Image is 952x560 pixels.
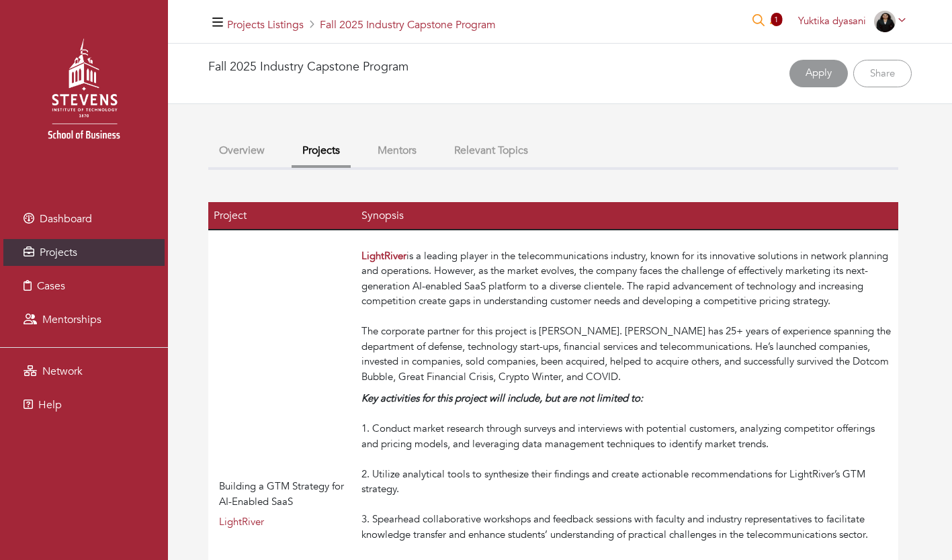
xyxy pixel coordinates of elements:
button: Projects [292,136,351,168]
a: Mentorships [3,306,165,333]
span: Dashboard [40,212,92,226]
span: Cases [37,279,65,293]
img: stevens_logo.png [13,24,155,165]
div: is a leading player in the telecommunications industry, known for its innovative solutions in net... [361,248,893,385]
a: Dashboard [3,205,165,232]
h4: Fall 2025 Industry Capstone Program [208,60,408,82]
span: Yuktika dyasani [798,14,866,28]
span: Mentorships [42,312,101,327]
button: Relevant Topics [443,136,539,165]
em: Key activities for this project will include, but are not limited to: [361,391,643,405]
a: Cases [3,273,165,299]
div: Building a GTM Strategy for AI-Enabled SaaS [219,479,351,509]
a: LightRiver [219,515,264,528]
a: Share [853,60,912,87]
a: Fall 2025 Industry Capstone Program [320,17,496,32]
img: WhatsApp%20Image%202024-11-30%20at%2012.03.46_ba6f96bb.jpg [874,11,896,32]
a: 1 [770,14,781,30]
span: 1 [771,13,782,26]
a: Projects Listings [227,17,304,32]
a: LightRiver [361,249,406,263]
span: Network [42,364,83,379]
a: Help [3,391,165,418]
span: Projects [40,245,77,260]
th: Project [208,202,356,230]
a: Projects [3,239,165,266]
button: Mentors [367,136,427,165]
th: Synopsis [356,202,898,230]
a: Apply [789,60,848,87]
button: Overview [208,136,275,165]
a: Yuktika dyasani [792,14,912,28]
a: Network [3,358,165,385]
span: Help [38,398,62,412]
